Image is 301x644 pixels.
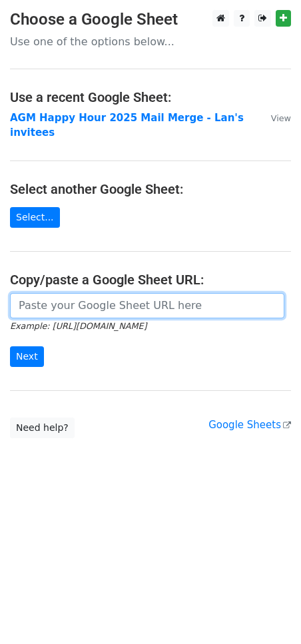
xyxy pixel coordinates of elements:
iframe: Chat Widget [234,580,301,644]
p: Use one of the options below... [10,35,291,49]
small: View [271,113,291,123]
h4: Use a recent Google Sheet: [10,89,291,105]
a: AGM Happy Hour 2025 Mail Merge - Lan's invitees [10,112,244,139]
input: Paste your Google Sheet URL here [10,293,284,318]
a: View [258,112,291,124]
small: Example: [URL][DOMAIN_NAME] [10,321,147,331]
h3: Choose a Google Sheet [10,10,291,29]
a: Select... [10,207,60,228]
h4: Select another Google Sheet: [10,181,291,197]
h4: Copy/paste a Google Sheet URL: [10,272,291,288]
a: Google Sheets [208,419,291,431]
input: Next [10,346,44,367]
a: Need help? [10,418,75,438]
